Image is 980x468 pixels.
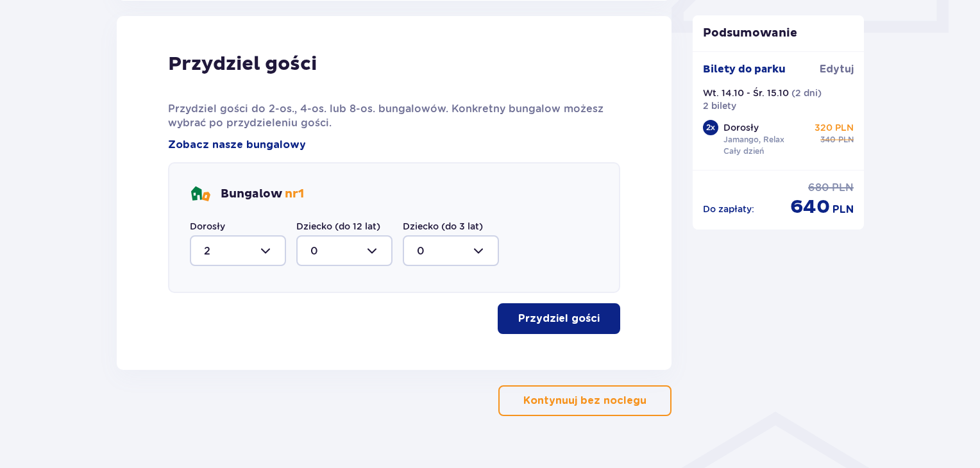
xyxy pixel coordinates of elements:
span: PLN [832,181,854,195]
a: Zobacz nasze bungalowy [168,138,306,152]
div: 2 x [703,120,718,135]
button: Kontynuuj bez noclegu [498,385,672,416]
p: Do zapłaty : [703,203,754,215]
img: bungalows Icon [190,184,210,205]
span: 640 [790,195,830,219]
p: Przydziel gości [518,312,600,326]
p: Bilety do parku [703,62,786,76]
p: Wt. 14.10 - Śr. 15.10 [703,87,789,99]
p: Jamango, Relax [723,134,784,146]
p: 2 bilety [703,99,736,112]
p: Przydziel gości [168,52,317,76]
span: PLN [838,134,854,146]
p: Cały dzień [723,146,764,157]
label: Dziecko (do 12 lat) [296,220,380,233]
label: Dziecko (do 3 lat) [403,220,483,233]
p: Przydziel gości do 2-os., 4-os. lub 8-os. bungalowów. Konkretny bungalow możesz wybrać po przydzi... [168,102,620,130]
span: Edytuj [820,62,854,76]
label: Dorosły [190,220,225,233]
p: 320 PLN [815,121,854,134]
span: 680 [808,181,829,195]
p: Bungalow [221,187,304,202]
p: Dorosły [723,121,759,134]
p: Podsumowanie [693,26,865,41]
p: Kontynuuj bez noclegu [523,394,646,408]
button: Przydziel gości [498,303,620,334]
span: nr 1 [285,187,304,201]
span: PLN [832,203,854,217]
span: 340 [820,134,836,146]
p: ( 2 dni ) [791,87,822,99]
